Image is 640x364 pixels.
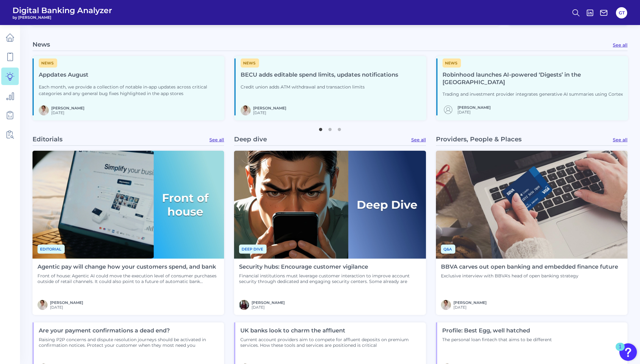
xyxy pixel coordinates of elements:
p: Financial institutions must leverage customer interaction to improve account security through ded... [239,273,421,284]
p: Deep dive [234,135,267,143]
a: News [442,60,461,66]
h4: UK banks look to charm the affluent [240,327,421,334]
img: MIchael McCaw [37,300,47,310]
a: [PERSON_NAME] [253,106,286,110]
span: [DATE] [253,110,286,115]
span: by [PERSON_NAME] [12,15,112,20]
a: News [241,60,259,66]
h4: Are your payment confirmations a dead end? [39,327,219,334]
h4: Profile: Best Egg, well hatched [442,327,552,334]
span: News [39,58,57,68]
span: [DATE] [51,110,84,115]
span: Editorial [37,245,65,254]
p: News [32,41,50,48]
a: See all [411,137,426,143]
p: Providers, People & Places [436,135,522,143]
h4: Robinhood launches AI-powered ‘Digests’ in the [GEOGRAPHIC_DATA] [442,71,623,86]
span: Deep dive [239,245,267,254]
p: Credit union adds ATM withdrawal and transaction limits [241,84,398,91]
a: Editorial [37,246,65,252]
h4: Appdates August [39,71,219,79]
span: News [241,58,259,68]
img: Deep Dives with Right Label.png [234,151,426,259]
h4: Agentic pay will change how your customers spend, and bank [37,264,219,270]
img: MIchael McCaw [39,105,49,115]
span: [DATE] [457,110,491,114]
img: RNFetchBlobTmp_0b8yx2vy2p867rz195sbp4h.png [239,300,249,310]
button: 3 [336,125,342,131]
a: Q&A [441,246,455,252]
p: Editorials [32,135,62,143]
img: Front of House with Right Label (4).png [32,151,224,259]
p: Each month, we provide a collection of notable in-app updates across critical categories and any ... [39,84,219,98]
img: Tarjeta-de-credito-BBVA.jpg [436,151,627,259]
p: Trading and investment provider integrates generative AI summaries using Cortex [442,91,623,98]
a: See all [613,42,627,48]
a: [PERSON_NAME] [252,300,285,305]
p: Front of house: Agentic AI could move the execution level of consumer purchases outside of retail... [37,273,219,284]
img: MIchael McCaw [241,105,251,115]
span: Digital Banking Analyzer [12,6,112,15]
a: Deep dive [239,246,267,252]
a: See all [209,137,224,143]
span: News [442,58,461,68]
a: [PERSON_NAME] [50,300,83,305]
button: Open Resource Center, 1 new notification [619,343,637,361]
span: [DATE] [453,305,487,310]
p: Current account providers aim to compete for affluent deposits on premium services. How these too... [240,337,421,348]
button: GT [616,7,627,18]
h4: Security hubs: Encourage customer vigilance [239,264,421,270]
h4: BECU adds editable spend limits, updates notifications [241,71,398,79]
a: News [39,60,57,66]
button: 1 [317,125,324,131]
a: [PERSON_NAME] [457,105,491,110]
p: Exclusive interview with BBVA's head of open banking strategy [441,273,618,279]
p: The personal loan fintech that aims to be different [442,337,552,342]
img: MIchael McCaw [441,300,451,310]
button: 2 [327,125,333,131]
h4: BBVA carves out open banking and embedded finance future [441,264,618,270]
span: [DATE] [50,305,83,310]
a: See all [613,137,627,143]
span: [DATE] [252,305,285,310]
p: Raising P2P concerns and dispute resolution journeys should be activated in confirmation notices.... [39,337,219,348]
a: [PERSON_NAME] [453,300,487,305]
div: 1 [619,347,622,355]
a: [PERSON_NAME] [51,106,84,110]
span: Q&A [441,245,455,254]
